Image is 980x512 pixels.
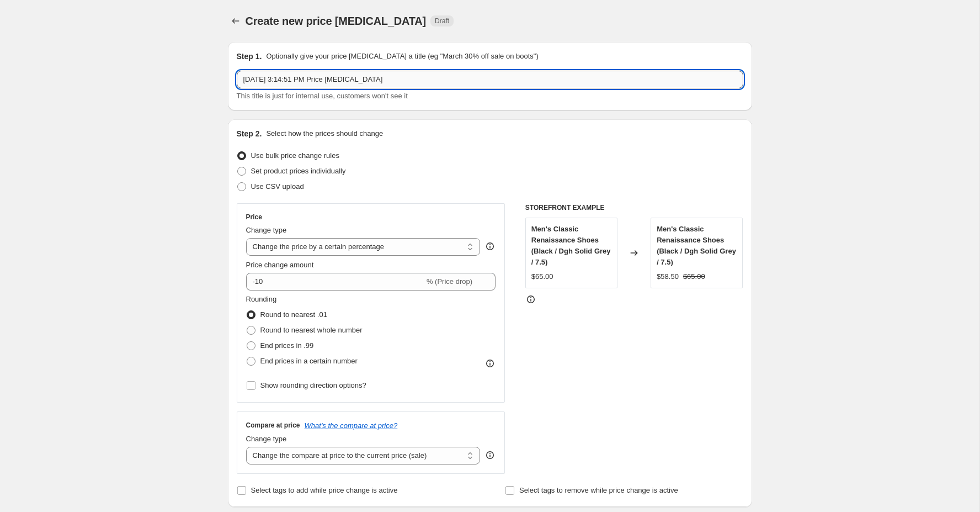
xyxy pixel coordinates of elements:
span: Change type [246,226,287,234]
div: $58.50 [657,271,679,282]
span: Draft [435,17,449,25]
span: Select tags to add while price change is active [251,486,398,494]
h2: Step 1. [237,51,262,62]
h6: STOREFRONT EXAMPLE [525,203,743,212]
span: Use bulk price change rules [251,151,339,160]
span: Set product prices individually [251,167,346,175]
span: This title is just for internal use, customers won't see it [237,92,408,100]
input: -15 [246,273,424,291]
span: Men's Classic Renaissance Shoes (Black / Dgh Solid Grey / 7.5) [657,225,736,266]
span: Select tags to remove while price change is active [519,486,678,494]
h3: Compare at price [246,421,300,430]
span: Rounding [246,295,277,303]
span: Change type [246,435,287,443]
h2: Step 2. [237,128,262,139]
span: Men's Classic Renaissance Shoes (Black / Dgh Solid Grey / 7.5) [531,225,611,266]
div: $65.00 [531,271,553,282]
div: help [484,450,496,461]
span: Price change amount [246,261,314,269]
strike: $65.00 [683,271,705,282]
span: End prices in .99 [260,341,314,350]
span: % (Price drop) [427,277,472,286]
span: End prices in a certain number [260,357,358,365]
button: What's the compare at price? [305,421,398,430]
span: Show rounding direction options? [260,381,366,389]
span: Use CSV upload [251,182,304,191]
h3: Price [246,213,262,221]
div: help [484,241,496,252]
span: Round to nearest whole number [260,326,363,334]
span: Round to nearest .01 [260,310,327,319]
p: Optionally give your price [MEDICAL_DATA] a title (eg "March 30% off sale on boots") [266,51,538,62]
span: Create new price [MEDICAL_DATA] [246,15,427,27]
button: Price change jobs [228,13,243,29]
p: Select how the prices should change [266,128,383,139]
input: 30% off holiday sale [237,71,743,88]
